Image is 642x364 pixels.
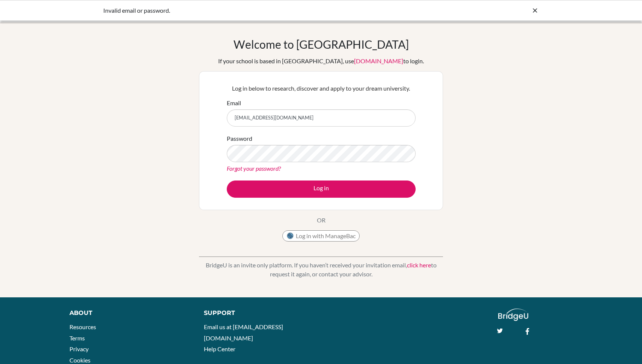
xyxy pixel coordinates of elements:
[227,84,416,93] p: Log in below to research, discover and apply to your dream university.
[69,334,85,342] a: Terms
[204,345,235,352] a: Help Center
[498,309,529,321] img: logo_white@2x-f4f0deed5e89b7ecb1c2cc34c3e3d731f90f0f143d5ea2071677605dd97b5244.png
[69,323,96,330] a: Resources
[103,6,426,15] div: Invalid email or password.
[234,37,409,51] h1: Welcome to [GEOGRAPHIC_DATA]
[227,134,252,143] label: Password
[69,345,89,352] a: Privacy
[354,57,403,64] a: [DOMAIN_NAME]
[204,323,283,342] a: Email us at [EMAIL_ADDRESS][DOMAIN_NAME]
[317,216,326,225] p: OR
[407,261,431,269] a: click here
[282,230,360,242] button: Log in with ManageBac
[227,98,241,107] label: Email
[204,309,313,318] div: Support
[69,309,187,318] div: About
[227,181,416,198] button: Log in
[69,357,90,364] a: Cookies
[227,165,281,172] a: Forgot your password?
[199,261,443,279] p: BridgeU is an invite only platform. If you haven’t received your invitation email, to request it ...
[218,57,424,66] div: If your school is based in [GEOGRAPHIC_DATA], use to login.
